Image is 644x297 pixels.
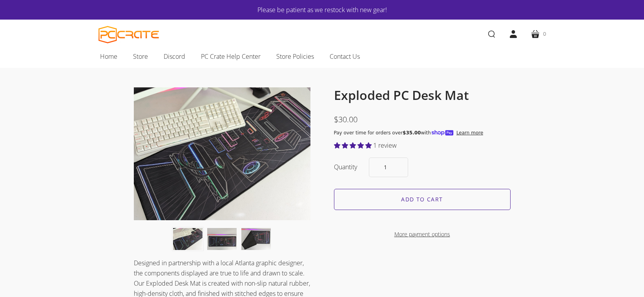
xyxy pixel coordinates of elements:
[100,51,117,62] span: Home
[201,51,261,62] span: PC Crate Help Center
[524,23,552,45] a: 0
[207,228,237,250] button: Desk mat with exploded PC art thumbnail
[330,51,360,62] span: Contact Us
[322,48,368,65] a: Contact Us
[334,189,511,210] input: Add to cart
[334,162,357,172] label: Quantity
[122,5,522,15] a: Please be patient as we restock with new gear!
[334,87,511,103] h1: Exploded PC Desk Mat
[334,114,358,125] span: $30.00
[241,228,271,250] button: Image of folded desk mat thumbnail
[87,48,558,68] nav: Main navigation
[276,51,314,62] span: Store Policies
[164,51,185,62] span: Discord
[99,26,159,43] a: PC CRATE
[134,87,310,220] img: Desk mat on desk with keyboard, monitor, and mouse.
[125,48,156,65] a: Store
[92,48,125,65] a: Home
[173,228,203,250] button: Desk mat on desk with keyboard, monitor, and mouse. thumbnail
[334,230,511,239] a: More payment options
[156,48,193,65] a: Discord
[268,48,322,65] a: Store Policies
[193,48,268,65] a: PC Crate Help Center
[334,141,373,150] span: 5.00 stars
[133,51,148,62] span: Store
[543,30,546,38] span: 0
[373,141,397,150] span: 1 review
